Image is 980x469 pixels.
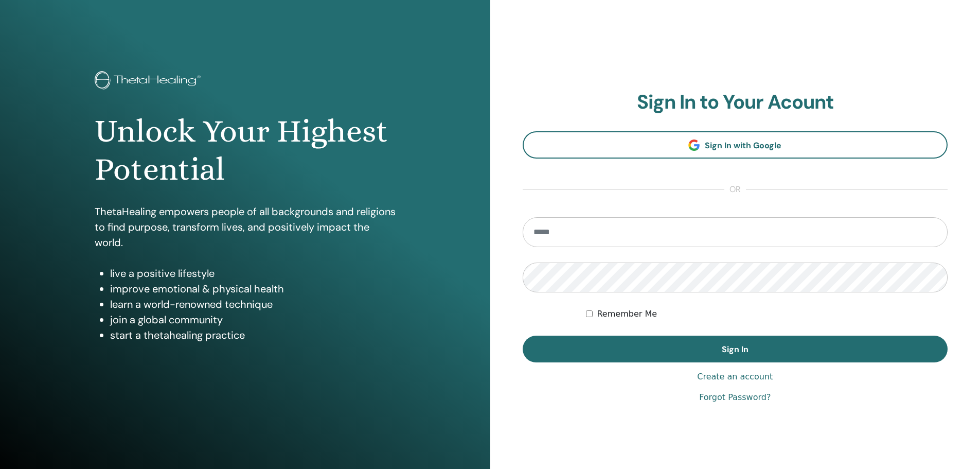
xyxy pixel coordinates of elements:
li: join a global community [110,312,396,327]
span: or [724,183,746,196]
a: Sign In with Google [523,131,948,159]
a: Create an account [697,371,773,383]
li: improve emotional & physical health [110,281,396,297]
span: Sign In with Google [705,140,781,151]
button: Sign In [523,336,948,362]
h2: Sign In to Your Acount [523,91,948,114]
li: learn a world-renowned technique [110,297,396,312]
div: Keep me authenticated indefinitely or until I manually logout [586,308,948,320]
span: Sign In [722,344,749,355]
a: Forgot Password? [699,391,771,404]
p: ThetaHealing empowers people of all backgrounds and religions to find purpose, transform lives, a... [95,204,396,250]
li: live a positive lifestyle [110,266,396,281]
h1: Unlock Your Highest Potential [95,112,396,189]
li: start a thetahealing practice [110,327,396,343]
label: Remember Me [597,308,657,320]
